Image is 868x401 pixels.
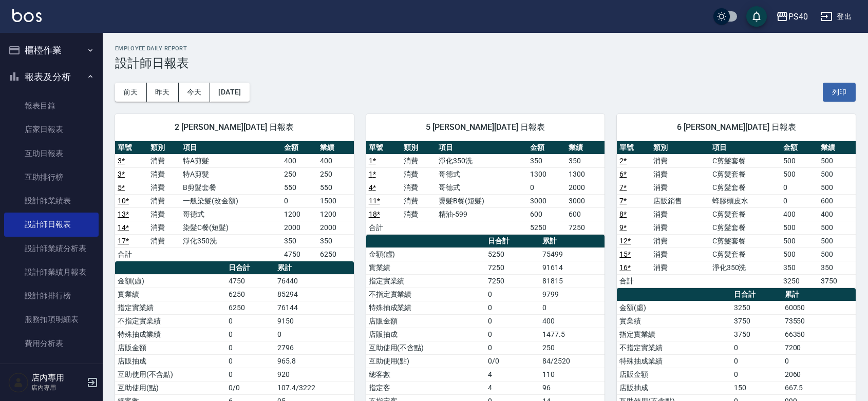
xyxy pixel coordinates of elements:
[782,368,856,381] td: 2060
[540,354,605,368] td: 84/2520
[485,274,540,288] td: 7250
[180,194,281,207] td: 一般染髮(改金額)
[148,181,181,194] td: 消費
[746,6,767,27] button: save
[180,167,281,181] td: 特A剪髮
[818,247,856,261] td: 500
[275,381,353,394] td: 107.4/3222
[527,154,566,167] td: 350
[782,341,856,354] td: 7200
[710,234,781,247] td: C剪髮套餐
[12,9,42,22] img: Logo
[731,314,782,328] td: 3750
[651,221,709,234] td: 消費
[226,354,275,368] td: 0
[148,141,181,155] th: 類別
[617,328,731,341] td: 指定實業績
[4,189,99,213] a: 設計師業績表
[366,221,401,234] td: 合計
[275,288,353,301] td: 85294
[731,301,782,314] td: 3250
[127,122,342,132] span: 2 [PERSON_NAME][DATE] 日報表
[485,247,540,261] td: 5250
[710,167,781,181] td: C剪髮套餐
[366,328,486,341] td: 店販抽成
[180,221,281,234] td: 染髮C餐(短髮)
[485,328,540,341] td: 0
[226,274,275,288] td: 4750
[651,141,709,155] th: 類別
[180,207,281,221] td: 哥德式
[781,194,818,207] td: 0
[566,181,605,194] td: 2000
[772,6,812,27] button: PS40
[651,154,709,167] td: 消費
[540,381,605,394] td: 96
[317,181,353,194] td: 550
[781,181,818,194] td: 0
[782,354,856,368] td: 0
[540,288,605,301] td: 9799
[436,154,527,167] td: 淨化350洗
[275,354,353,368] td: 965.8
[781,234,818,247] td: 500
[226,368,275,381] td: 0
[651,181,709,194] td: 消費
[115,83,147,102] button: 前天
[651,194,709,207] td: 店販銷售
[226,328,275,341] td: 0
[366,141,401,155] th: 單號
[781,247,818,261] td: 500
[527,181,566,194] td: 0
[629,122,843,132] span: 6 [PERSON_NAME][DATE] 日報表
[401,141,436,155] th: 類別
[401,207,436,221] td: 消費
[317,207,353,221] td: 1200
[179,83,211,102] button: 今天
[317,234,353,247] td: 350
[710,207,781,221] td: C剪髮套餐
[651,234,709,247] td: 消費
[540,301,605,314] td: 0
[115,141,354,261] table: a dense table
[540,235,605,248] th: 累計
[31,383,84,392] p: 店內專用
[226,301,275,314] td: 6250
[4,260,99,284] a: 設計師業績月報表
[818,261,856,274] td: 350
[731,354,782,368] td: 0
[148,207,181,221] td: 消費
[148,154,181,167] td: 消費
[527,141,566,155] th: 金額
[31,373,84,383] h5: 店內專用
[527,194,566,207] td: 3000
[4,308,99,331] a: 服務扣項明細表
[617,381,731,394] td: 店販抽成
[651,261,709,274] td: 消費
[4,284,99,308] a: 設計師排行榜
[115,354,226,368] td: 店販抽成
[281,141,317,155] th: 金額
[115,328,226,341] td: 特殊抽成業績
[180,181,281,194] td: B剪髮套餐
[226,381,275,394] td: 0/0
[818,234,856,247] td: 500
[781,274,818,288] td: 3250
[366,301,486,314] td: 特殊抽成業績
[317,247,353,261] td: 6250
[710,221,781,234] td: C剪髮套餐
[147,83,179,102] button: 昨天
[781,207,818,221] td: 400
[317,167,353,181] td: 250
[782,381,856,394] td: 667.5
[4,64,99,90] button: 報表及分析
[818,194,856,207] td: 600
[366,381,486,394] td: 指定客
[710,194,781,207] td: 蜂膠頭皮水
[401,154,436,167] td: 消費
[366,247,486,261] td: 金額(虛)
[823,83,856,102] button: 列印
[317,221,353,234] td: 2000
[617,314,731,328] td: 實業績
[436,141,527,155] th: 項目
